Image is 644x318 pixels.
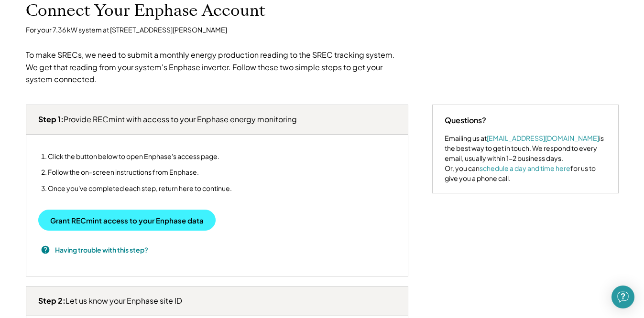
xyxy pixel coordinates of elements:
a: [EMAIL_ADDRESS][DOMAIN_NAME] [487,134,599,142]
div: Emailing us at is the best way to get in touch. We respond to every email, usually within 1-2 bus... [445,133,606,183]
h1: Connect Your Enphase Account [26,0,265,21]
li: Click the button below to open Enphase's access page. [48,152,232,160]
h3: Provide RECmint with access to your Enphase energy monitoring [38,115,297,125]
div: To make SRECs, we need to submit a monthly energy production reading to the SREC tracking system.... [26,49,399,85]
div: For your 7.36 kW system at [STREET_ADDRESS][PERSON_NAME] [26,25,227,35]
li: Follow the on-screen instructions from Enphase. [48,168,232,176]
h3: Having trouble with this step? [55,245,148,255]
div: Open Intercom Messenger [611,286,634,308]
button: Grant RECmint access to your Enphase data [38,210,216,231]
strong: Step 2: [38,296,65,306]
a: schedule a day and time here [480,164,570,172]
div: Questions? [445,115,486,126]
strong: Step 1: [38,114,64,124]
h3: Let us know your Enphase site ID [38,296,182,306]
li: Once you've completed each step, return here to continue. [48,184,232,192]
